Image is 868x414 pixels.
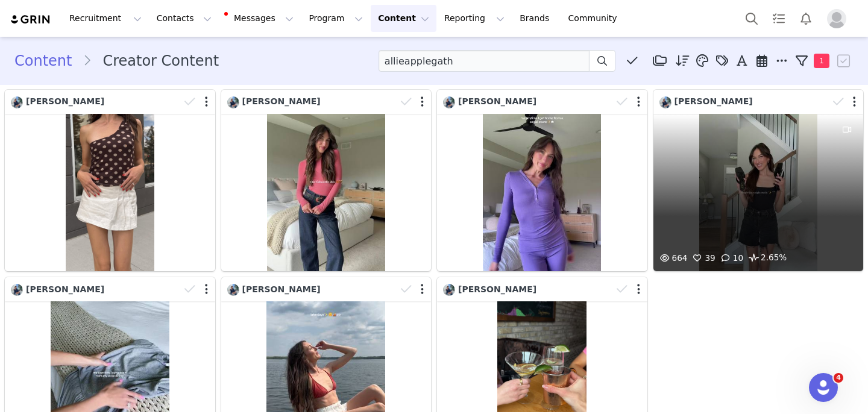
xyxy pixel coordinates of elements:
[659,96,671,108] img: dc64e4e1-6fa7-4aa4-94ac-e5fffbea8ab5.jpg
[443,284,455,296] img: dc64e4e1-6fa7-4aa4-94ac-e5fffbea8ab5.jpg
[792,52,835,70] button: 1
[371,5,436,32] button: Content
[738,5,765,32] button: Search
[379,50,590,72] input: Search labels, captions, # and @ tags
[443,96,455,108] img: dc64e4e1-6fa7-4aa4-94ac-e5fffbea8ab5.jpg
[437,5,512,32] button: Reporting
[458,96,536,106] span: [PERSON_NAME]
[26,284,104,294] span: [PERSON_NAME]
[26,96,104,106] span: [PERSON_NAME]
[227,284,239,296] img: dc64e4e1-6fa7-4aa4-94ac-e5fffbea8ab5.jpg
[458,284,536,294] span: [PERSON_NAME]
[512,5,560,32] a: Brands
[219,5,301,32] button: Messages
[11,96,23,108] img: dc64e4e1-6fa7-4aa4-94ac-e5fffbea8ab5.jpg
[11,284,23,296] img: dc64e4e1-6fa7-4aa4-94ac-e5fffbea8ab5.jpg
[301,5,370,32] button: Program
[719,253,743,263] span: 10
[10,14,52,25] img: grin logo
[62,5,149,32] button: Recruitment
[834,373,843,383] span: 4
[242,284,321,294] span: [PERSON_NAME]
[149,5,219,32] button: Contacts
[675,96,753,106] span: [PERSON_NAME]
[820,9,858,28] button: Profile
[809,373,838,402] iframe: Intercom live chat
[746,251,787,265] span: 2.65%
[242,96,321,106] span: [PERSON_NAME]
[766,5,792,32] a: Tasks
[793,5,819,32] button: Notifications
[227,96,239,108] img: dc64e4e1-6fa7-4aa4-94ac-e5fffbea8ab5.jpg
[658,253,688,263] span: 664
[827,9,846,28] img: placeholder-profile.jpg
[561,5,630,32] a: Community
[14,50,83,72] a: Content
[814,54,829,68] span: 1
[690,253,715,263] span: 39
